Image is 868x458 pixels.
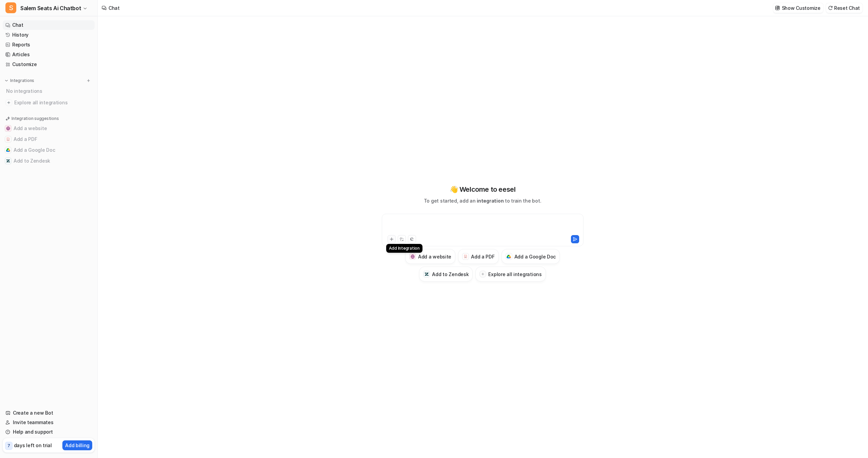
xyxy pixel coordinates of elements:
img: explore all integrations [5,99,12,106]
button: Show Customize [773,3,823,13]
p: Integration suggestions [12,116,59,122]
p: days left on trial [14,442,52,449]
img: menu_add.svg [86,78,91,83]
a: Invite teammates [3,418,95,427]
h3: Add a PDF [471,253,494,260]
img: reset [828,5,833,11]
span: S [5,2,16,13]
a: History [3,30,95,40]
p: Integrations [10,78,34,83]
button: Add to ZendeskAdd to Zendesk [3,155,95,166]
button: Add a Google DocAdd a Google Doc [501,249,560,264]
a: Reports [3,40,95,49]
button: Add a Google DocAdd a Google Doc [3,145,95,155]
img: Add a website [6,126,10,130]
a: Create a new Bot [3,408,95,418]
p: Show Customize [782,4,821,12]
h3: Add a website [418,253,451,260]
a: Explore all integrations [3,98,95,107]
button: Add a websiteAdd a website [405,249,455,264]
p: Add billing [65,442,90,449]
img: Add a website [411,254,415,259]
span: Salem Seats Ai Chatbot [20,3,81,13]
p: 7 [7,443,10,449]
img: Add a PDF [6,137,10,141]
a: Articles [3,50,95,59]
button: Add billing [62,440,92,450]
img: Add a Google Doc [6,148,10,152]
div: Add Integration [386,244,422,253]
a: Chat [3,20,95,30]
button: Add a websiteAdd a website [3,123,95,134]
img: customize [775,5,780,11]
h3: Explore all integrations [488,271,541,278]
button: Add a PDFAdd a PDF [458,249,498,264]
button: Add to ZendeskAdd to Zendesk [419,267,473,282]
div: No integrations [4,85,95,97]
img: Add a Google Doc [507,255,511,259]
a: Help and support [3,427,95,437]
button: Reset Chat [826,3,863,13]
img: expand menu [4,78,9,83]
p: 👋 Welcome to eesel [450,184,516,194]
a: Customize [3,60,95,69]
button: Add a PDFAdd a PDF [3,134,95,145]
span: integration [477,198,504,204]
button: Explore all integrations [475,267,546,282]
img: Add to Zendesk [425,272,429,276]
p: To get started, add an to train the bot. [424,197,541,204]
h3: Add a Google Doc [514,253,556,260]
img: Add to Zendesk [6,159,10,163]
div: Chat [108,4,120,12]
button: Integrations [3,77,36,84]
span: Explore all integrations [14,97,92,108]
img: Add a PDF [463,254,468,258]
h3: Add to Zendesk [432,271,469,278]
